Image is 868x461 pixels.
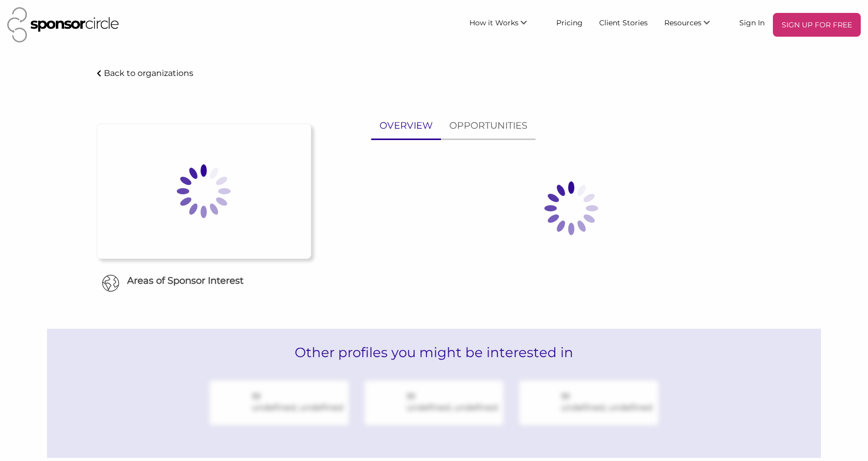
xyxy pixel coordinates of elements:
h2: Other profiles you might be interested in [47,329,821,376]
p: Back to organizations [104,68,193,78]
li: How it Works [461,13,548,37]
p: OPPORTUNITIES [449,118,527,133]
p: SIGN UP FOR FREE [777,17,857,33]
img: Globe Icon [102,274,119,292]
a: Sign In [731,13,773,32]
li: Resources [656,13,731,37]
a: Client Stories [591,13,656,32]
img: Loading spinner [152,140,255,243]
img: Sponsor Circle Logo [7,7,119,42]
a: Pricing [548,13,591,32]
span: How it Works [469,18,519,27]
p: OVERVIEW [379,118,433,133]
h6: Areas of Sponsor Interest [89,274,319,287]
span: Resources [664,18,702,27]
img: Loading spinner [520,157,623,260]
